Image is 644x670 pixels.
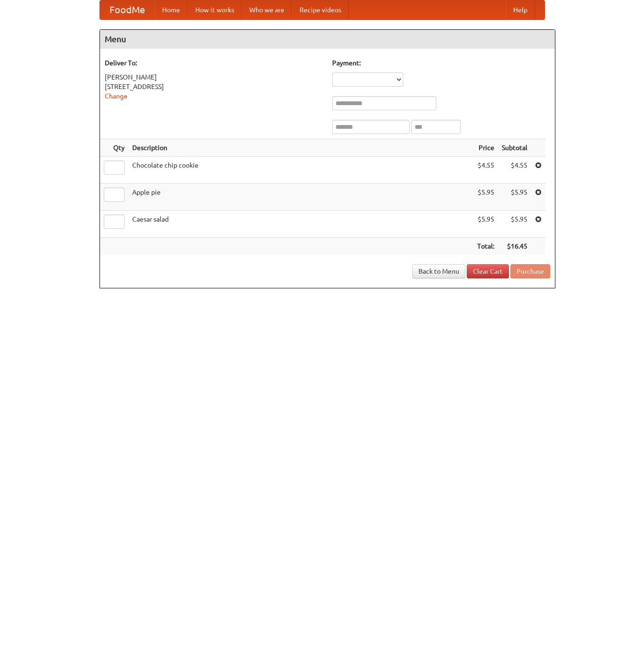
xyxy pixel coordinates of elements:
[128,211,473,238] td: Caesar salad
[128,139,473,157] th: Description
[188,0,242,19] a: How it works
[154,0,188,19] a: Home
[105,72,323,82] div: [PERSON_NAME]
[412,264,465,278] a: Back to Menu
[467,264,509,278] a: Clear Cart
[100,139,128,157] th: Qty
[510,264,550,278] button: Purchase
[292,0,349,19] a: Recipe videos
[473,211,498,238] td: $5.95
[100,0,154,19] a: FoodMe
[506,0,535,19] a: Help
[128,157,473,184] td: Chocolate chip cookie
[498,238,531,255] th: $16.45
[105,92,127,100] a: Change
[498,157,531,184] td: $4.55
[473,139,498,157] th: Price
[473,184,498,211] td: $5.95
[332,58,550,68] h5: Payment:
[242,0,292,19] a: Who we are
[498,139,531,157] th: Subtotal
[473,238,498,255] th: Total:
[105,58,323,68] h5: Deliver To:
[498,184,531,211] td: $5.95
[473,157,498,184] td: $4.55
[105,82,323,91] div: [STREET_ADDRESS]
[100,30,555,49] h4: Menu
[498,211,531,238] td: $5.95
[128,184,473,211] td: Apple pie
